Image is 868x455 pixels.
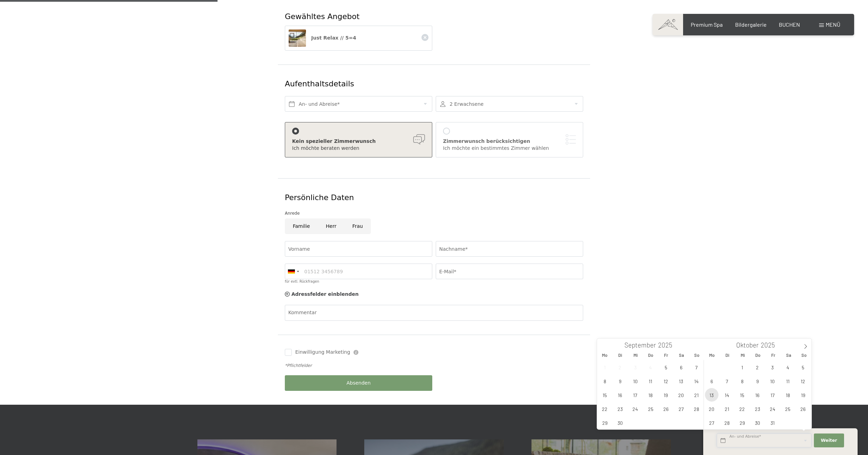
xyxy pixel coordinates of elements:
[720,388,734,402] span: Oktober 14, 2025
[291,291,359,297] span: Adressfelder einblenden
[629,360,642,374] span: September 3, 2025
[629,374,642,388] span: September 10, 2025
[720,353,735,358] span: Di
[720,402,734,415] span: Oktober 21, 2025
[598,388,612,402] span: September 15, 2025
[796,360,810,374] span: Oktober 5, 2025
[705,402,718,415] span: Oktober 20, 2025
[751,388,764,402] span: Oktober 16, 2025
[285,264,432,279] input: 01512 3456789
[597,353,612,358] span: Mo
[656,341,679,349] input: Year
[751,360,764,374] span: Oktober 2, 2025
[311,35,356,41] span: Just Relax // 5=4
[796,402,810,415] span: Oktober 26, 2025
[613,416,627,429] span: September 30, 2025
[750,353,766,358] span: Do
[781,374,794,388] span: Oktober 11, 2025
[674,360,688,374] span: September 6, 2025
[285,11,583,22] div: Gewähltes Angebot
[644,388,657,402] span: September 18, 2025
[735,21,767,28] a: Bildergalerie
[720,374,734,388] span: Oktober 7, 2025
[781,360,794,374] span: Oktober 4, 2025
[285,280,319,283] label: für evtl. Rückfragen
[705,416,718,429] span: Oktober 27, 2025
[689,353,704,358] span: So
[598,374,612,388] span: September 8, 2025
[796,353,811,358] span: So
[766,353,781,358] span: Fr
[690,402,703,415] span: September 28, 2025
[613,402,627,415] span: September 23, 2025
[624,342,656,349] span: September
[674,388,688,402] span: September 20, 2025
[285,264,301,279] div: Germany (Deutschland): +49
[659,374,673,388] span: September 12, 2025
[691,21,723,28] span: Premium Spa
[613,374,627,388] span: September 9, 2025
[826,21,840,28] span: Menü
[659,388,673,402] span: September 19, 2025
[674,402,688,415] span: September 27, 2025
[690,388,703,402] span: September 21, 2025
[285,210,583,217] div: Anrede
[644,374,657,388] span: September 11, 2025
[629,402,642,415] span: September 24, 2025
[292,138,425,145] div: Kein spezieller Zimmerwunsch
[674,374,688,388] span: September 13, 2025
[289,29,306,47] img: Just Relax // 5=4
[735,416,749,429] span: Oktober 29, 2025
[285,79,533,89] div: Aufenthaltsdetails
[781,353,796,358] span: Sa
[292,145,425,152] div: Ich möchte beraten werden
[285,192,583,203] div: Persönliche Daten
[612,353,628,358] span: Di
[629,388,642,402] span: September 17, 2025
[735,360,749,374] span: Oktober 1, 2025
[766,402,779,415] span: Oktober 24, 2025
[766,416,779,429] span: Oktober 31, 2025
[796,388,810,402] span: Oktober 19, 2025
[443,138,576,145] div: Zimmerwunsch berücksichtigen
[704,353,720,358] span: Mo
[751,402,764,415] span: Oktober 23, 2025
[628,353,643,358] span: Mi
[735,374,749,388] span: Oktober 8, 2025
[766,388,779,402] span: Oktober 17, 2025
[779,21,800,28] a: BUCHEN
[759,341,782,349] input: Year
[643,353,658,358] span: Do
[644,360,657,374] span: September 4, 2025
[295,349,350,356] span: Einwilligung Marketing
[821,437,837,444] span: Weiter
[735,388,749,402] span: Oktober 15, 2025
[285,363,583,369] div: *Pflichtfelder
[598,360,612,374] span: September 1, 2025
[613,360,627,374] span: September 2, 2025
[659,402,673,415] span: September 26, 2025
[285,375,432,391] button: Absenden
[674,353,689,358] span: Sa
[690,374,703,388] span: September 14, 2025
[690,360,703,374] span: September 7, 2025
[781,388,794,402] span: Oktober 18, 2025
[735,402,749,415] span: Oktober 22, 2025
[781,402,794,415] span: Oktober 25, 2025
[751,416,764,429] span: Oktober 30, 2025
[814,433,844,448] button: Weiter
[705,374,718,388] span: Oktober 6, 2025
[613,388,627,402] span: September 16, 2025
[796,374,810,388] span: Oktober 12, 2025
[751,374,764,388] span: Oktober 9, 2025
[705,388,718,402] span: Oktober 13, 2025
[598,402,612,415] span: September 22, 2025
[766,360,779,374] span: Oktober 3, 2025
[658,353,674,358] span: Fr
[347,380,371,387] span: Absenden
[659,360,673,374] span: September 5, 2025
[598,416,612,429] span: September 29, 2025
[720,416,734,429] span: Oktober 28, 2025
